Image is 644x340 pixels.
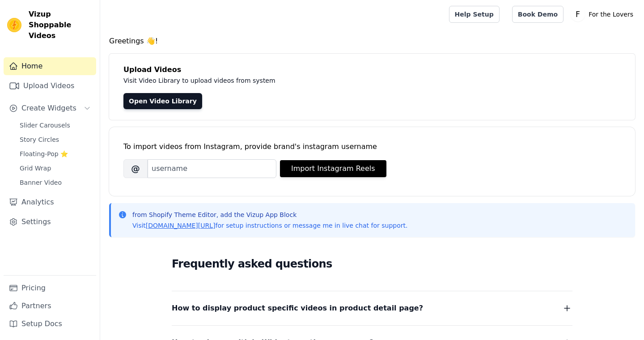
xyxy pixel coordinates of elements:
[4,99,96,117] button: Create Widgets
[172,302,423,314] span: How to display product specific videos in product detail page?
[14,148,96,160] a: Floating-Pop ⭐
[512,6,563,23] a: Book Demo
[123,141,621,152] div: To import videos from Instagram, provide brand's instagram username
[132,210,407,219] p: from Shopify Theme Editor, add the Vizup App Block
[280,160,386,177] button: Import Instagram Reels
[21,103,76,114] span: Create Widgets
[4,57,96,75] a: Home
[4,213,96,231] a: Settings
[14,162,96,174] a: Grid Wrap
[29,9,93,41] span: Vizup Shoppable Videos
[585,6,637,22] p: For the Lovers
[20,149,68,158] span: Floating-Pop ⭐
[172,302,572,314] button: How to display product specific videos in product detail page?
[20,135,59,144] span: Story Circles
[132,221,407,230] p: Visit for setup instructions or message me in live chat for support.
[4,193,96,211] a: Analytics
[123,75,524,86] p: Visit Video Library to upload videos from system
[4,297,96,315] a: Partners
[20,164,51,173] span: Grid Wrap
[4,279,96,297] a: Pricing
[14,119,96,132] a: Slider Carousels
[4,315,96,333] a: Setup Docs
[109,36,635,47] h4: Greetings 👋!
[7,18,21,32] img: Vizup
[571,6,637,22] button: F For the Lovers
[576,10,580,19] text: F
[20,178,62,187] span: Banner Video
[4,77,96,95] a: Upload Videos
[123,64,621,75] h4: Upload Videos
[14,133,96,146] a: Story Circles
[148,159,276,178] input: username
[172,255,572,273] h2: Frequently asked questions
[146,222,216,229] a: [DOMAIN_NAME][URL]
[123,93,202,109] a: Open Video Library
[20,121,70,130] span: Slider Carousels
[123,159,148,178] span: @
[449,6,500,23] a: Help Setup
[14,176,96,189] a: Banner Video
